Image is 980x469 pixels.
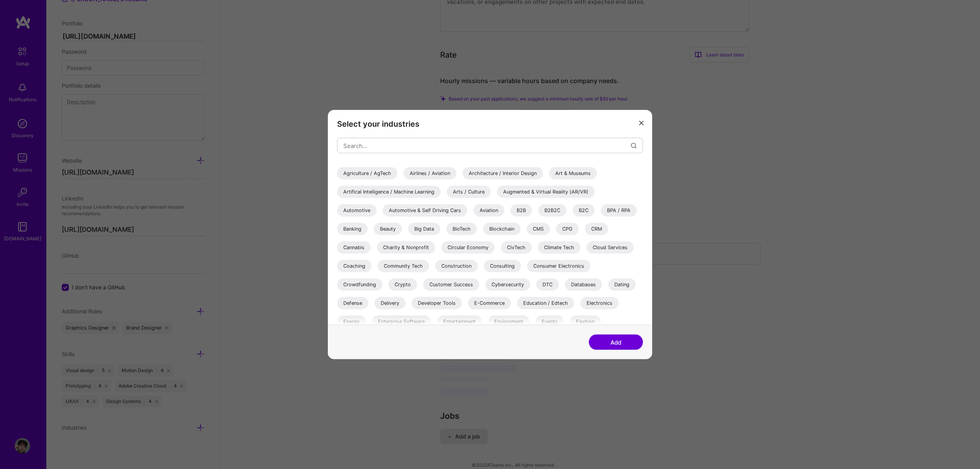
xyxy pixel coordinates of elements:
[383,204,467,217] div: Automotive & Self Driving Cars
[337,279,382,291] div: Crowdfunding
[437,316,482,328] div: Entertainment
[601,204,637,217] div: BPA / RPA
[343,136,631,155] input: Search...
[538,204,566,217] div: B2B2C
[388,279,417,291] div: Crypto
[337,316,366,328] div: Energy
[501,241,532,254] div: CivTech
[337,260,371,272] div: Coaching
[473,204,504,217] div: Aviation
[337,241,371,254] div: Cannabis
[517,297,574,309] div: Education / Edtech
[337,119,643,129] h3: Select your industries
[527,260,590,272] div: Consumer Electronics
[497,186,595,198] div: Augmented & Virtual Reality (AR/VR)
[485,279,530,291] div: Cybersecurity
[435,260,478,272] div: Construction
[580,297,619,309] div: Electronics
[468,297,511,309] div: E-Commerce
[377,241,435,254] div: Charity & Nonprofit
[589,335,643,350] button: Add
[587,241,634,254] div: Cloud Services
[337,167,397,180] div: Agriculture / AgTech
[510,204,532,217] div: B2B
[441,241,495,254] div: Circular Economy
[378,260,429,272] div: Community Tech
[375,297,405,309] div: Delivery
[374,223,402,235] div: Beauty
[337,223,368,235] div: Banking
[639,121,644,125] i: icon Close
[565,279,602,291] div: Databases
[556,223,579,235] div: CPG
[488,316,529,328] div: Environment
[337,297,368,309] div: Defense
[570,316,601,328] div: Fashion
[631,143,637,148] i: icon Search
[404,167,456,180] div: Airlines / Aviation
[328,110,652,359] div: modal
[423,279,479,291] div: Customer Success
[412,297,462,309] div: Developer Tools
[536,316,564,328] div: Events
[446,223,477,235] div: BioTech
[536,279,559,291] div: DTC
[608,279,636,291] div: Dating
[527,223,550,235] div: CMS
[573,204,595,217] div: B2C
[483,223,521,235] div: Blockchain
[408,223,440,235] div: Big Data
[372,316,431,328] div: Enterprise Software
[585,223,608,235] div: CRM
[337,204,376,217] div: Automotive
[538,241,580,254] div: Climate Tech
[463,167,543,180] div: Architecture / Interior Design
[337,186,441,198] div: Artifical Intelligence / Machine Learning
[484,260,521,272] div: Consulting
[447,186,491,198] div: Arts / Culture
[549,167,597,180] div: Art & Museums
